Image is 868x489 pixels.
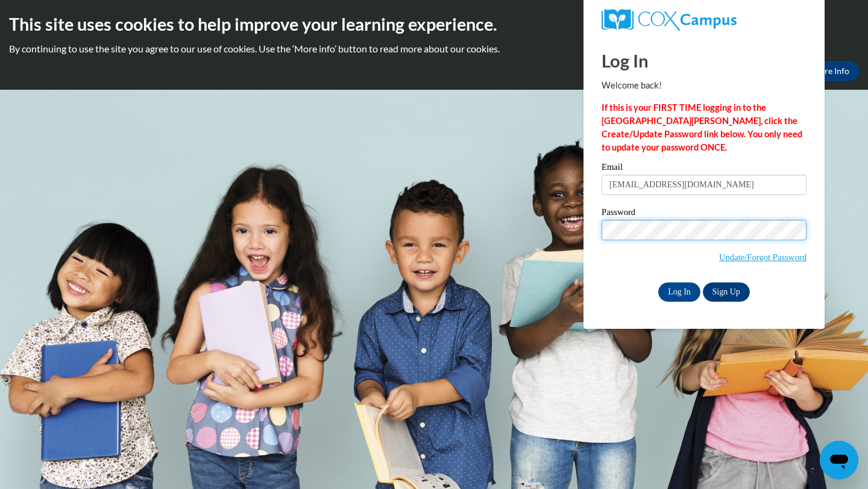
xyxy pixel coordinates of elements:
strong: If this is your FIRST TIME logging in to the [GEOGRAPHIC_DATA][PERSON_NAME], click the Create/Upd... [602,102,802,152]
label: Email [602,163,807,175]
a: COX Campus [602,9,807,31]
a: Update/Forgot Password [719,252,807,262]
iframe: Button to launch messaging window [820,441,858,479]
p: Welcome back! [602,79,807,92]
p: By continuing to use the site you agree to our use of cookies. Use the ‘More info’ button to read... [9,42,859,55]
h2: This site uses cookies to help improve your learning experience. [9,12,859,36]
img: COX Campus [602,9,737,31]
input: Log In [658,282,700,302]
a: Sign Up [703,282,750,302]
label: Password [602,208,807,220]
a: More Info [802,61,859,81]
h1: Log In [602,48,807,73]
